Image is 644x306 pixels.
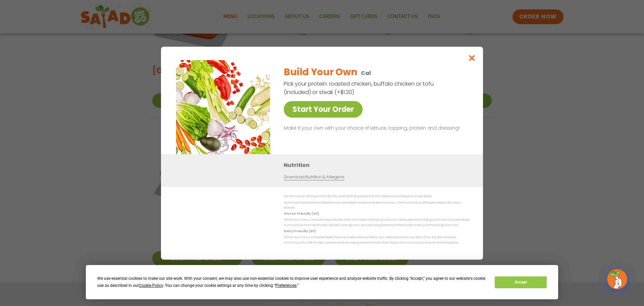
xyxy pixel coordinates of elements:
a: Start Your Order [284,101,363,118]
h2: Build Your Own [284,65,357,79]
strong: Dairy Friendly (DF) [284,229,315,233]
button: Accept [495,276,546,288]
span: Preferences [275,283,297,288]
p: Pick your protein: roasted chicken, buffalo chicken or tofu (included) or steak (+$1.20) [284,80,435,96]
button: Close modal [461,47,483,69]
p: While our menu includes ingredients that are made without gluten, our restaurants are not gluten ... [284,217,470,228]
p: Make it your own with your choice of lettuce, topping, protein and dressing! [284,124,467,132]
a: Download Nutrition & Allergens [284,174,344,180]
p: While our menu includes foods that are made without dairy, our restaurants are not dairy free. We... [284,235,470,245]
strong: Gluten Friendly (GF) [284,212,319,216]
div: We use essential cookies to make our site work. With your consent, we may also use non-essential ... [97,275,487,289]
p: Nutrition information is based on our standard recipes and portion sizes. Click Nutrition & Aller... [284,200,470,210]
img: Featured product photo for Build Your Own [176,60,270,154]
p: We are not an allergen free facility and cannot guarantee the absence of allergens in our foods. [284,194,470,199]
img: wpChatIcon [608,270,627,289]
div: Cookie Consent Prompt [86,265,558,299]
h3: Nutrition [284,161,473,169]
p: Cal [361,69,371,77]
span: Cookie Policy [139,283,163,288]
